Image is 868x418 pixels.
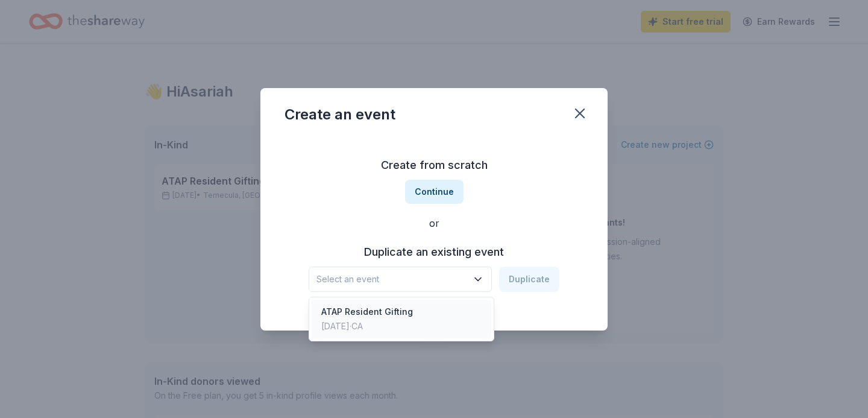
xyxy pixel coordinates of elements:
[405,180,464,204] button: Continue
[309,297,494,341] div: Select an event
[309,242,559,262] h3: Duplicate an existing event
[285,216,583,230] div: or
[316,272,467,287] span: Select an event
[321,305,413,319] div: ATAP Resident Gifting
[285,105,395,124] div: Create an event
[321,319,413,334] div: [DATE] · CA
[285,156,583,175] h3: Create from scratch
[309,267,492,292] button: Select an event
